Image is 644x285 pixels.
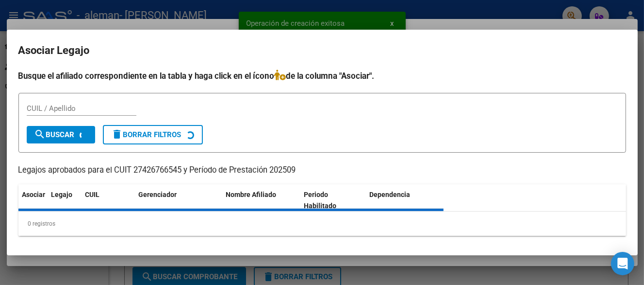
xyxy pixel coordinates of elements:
[18,41,626,60] h2: Asociar Legajo
[18,212,626,236] div: 0 registros
[139,191,177,198] span: Gerenciador
[27,126,95,143] button: Buscar
[222,184,300,216] datatable-header-cell: Nombre Afiliado
[18,184,48,216] datatable-header-cell: Asociar
[34,130,75,139] span: Buscar
[226,191,277,198] span: Nombre Afiliado
[18,70,626,82] h4: Busque el afiliado correspondiente en la tabla y haga click en el ícono de la columna "Asociar".
[103,125,203,144] button: Borrar Filtros
[365,184,444,216] datatable-header-cell: Dependencia
[300,184,365,216] datatable-header-cell: Periodo Habilitado
[369,191,410,198] span: Dependencia
[135,184,222,216] datatable-header-cell: Gerenciador
[82,184,135,216] datatable-header-cell: CUIL
[304,191,336,210] span: Periodo Habilitado
[18,164,626,177] p: Legajos aprobados para el CUIT 27426766545 y Período de Prestación 202509
[611,252,634,275] div: Open Intercom Messenger
[85,191,100,198] span: CUIL
[51,191,73,198] span: Legajo
[22,191,46,198] span: Asociar
[34,128,46,140] mat-icon: search
[112,128,123,140] mat-icon: delete
[112,130,182,139] span: Borrar Filtros
[48,184,82,216] datatable-header-cell: Legajo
